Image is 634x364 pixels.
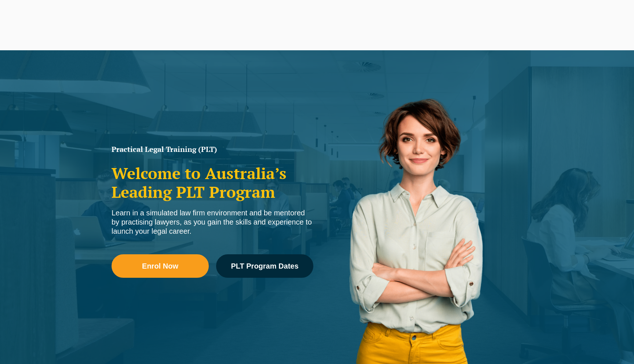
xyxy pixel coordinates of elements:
h2: Welcome to Australia’s Leading PLT Program [112,164,313,201]
h1: Practical Legal Training (PLT) [112,146,313,153]
span: Enrol Now [142,262,178,270]
span: PLT Program Dates [231,262,298,270]
a: Enrol Now [112,254,209,278]
a: PLT Program Dates [216,254,313,278]
div: Learn in a simulated law firm environment and be mentored by practising lawyers, as you gain the ... [112,208,313,236]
